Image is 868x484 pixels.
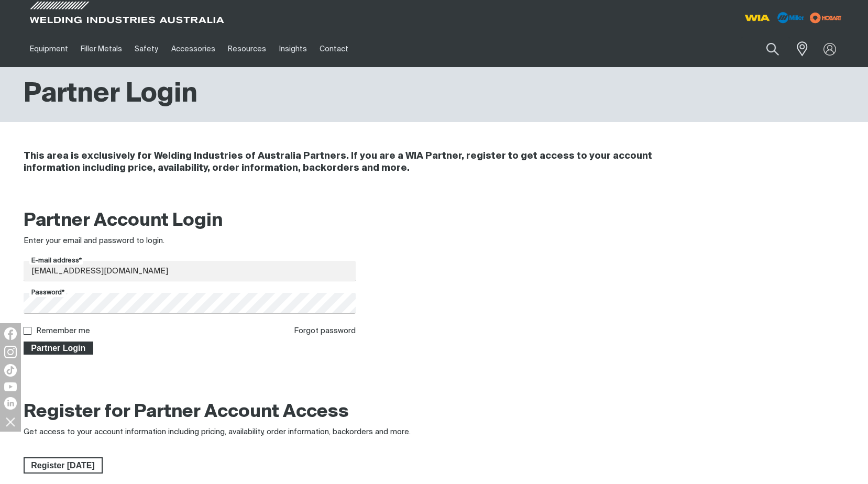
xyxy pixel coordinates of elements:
a: Contact [313,31,355,67]
button: Search products [755,37,790,61]
h1: Partner Login [24,78,197,112]
h2: Register for Partner Account Access [24,401,349,424]
div: Enter your email and password to login. [24,235,356,247]
a: Register Today [24,457,103,474]
a: Insights [272,31,313,67]
a: Forgot password [294,327,356,335]
input: Product name or item number... [741,37,790,61]
span: Partner Login [25,342,93,355]
a: Safety [128,31,164,67]
a: Filler Metals [74,31,128,67]
span: Register [DATE] [25,457,102,474]
img: YouTube [4,382,17,391]
img: hide socials [2,413,19,431]
img: Facebook [4,327,17,340]
h2: Partner Account Login [24,210,356,233]
a: Equipment [24,31,74,67]
label: Remember me [36,327,90,335]
button: Partner Login [24,342,94,355]
a: Resources [222,31,272,67]
nav: Main [24,31,640,67]
img: miller [807,10,845,26]
img: TikTok [4,364,17,377]
a: Accessories [165,31,222,67]
h4: This area is exclusively for Welding Industries of Australia Partners. If you are a WIA Partner, ... [24,150,705,174]
img: LinkedIn [4,397,17,410]
img: Instagram [4,346,17,358]
span: Get access to your account information including pricing, availability, order information, backor... [24,428,411,436]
